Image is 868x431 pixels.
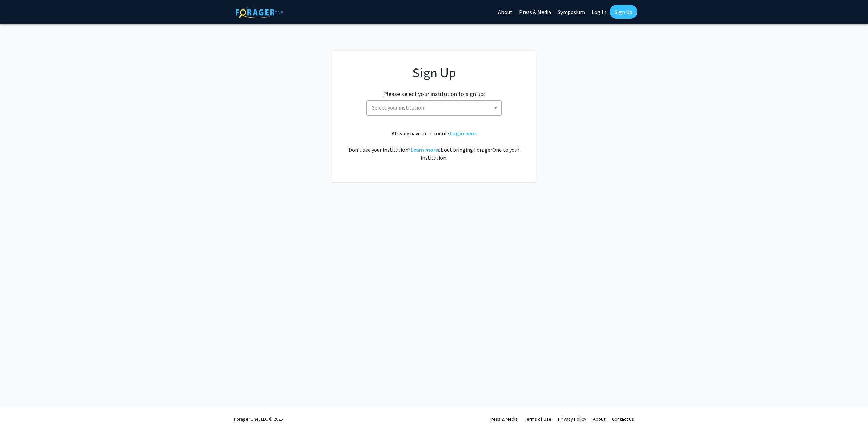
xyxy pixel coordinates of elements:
[372,104,424,111] span: Select your institution
[612,416,634,422] a: Contact Us
[593,416,605,422] a: About
[411,146,438,153] a: Learn more about bringing ForagerOne to your institution
[610,5,637,19] a: Sign Up
[366,100,502,116] span: Select your institution
[236,6,283,18] img: ForagerOne Logo
[383,90,485,98] h2: Please select your institution to sign up:
[346,64,522,81] h1: Sign Up
[346,129,522,162] div: Already have an account? . Don't see your institution? about bringing ForagerOne to your institut...
[489,416,518,422] a: Press & Media
[558,416,586,422] a: Privacy Policy
[450,130,476,137] a: Log in here
[525,416,551,422] a: Terms of Use
[234,407,283,431] div: ForagerOne, LLC © 2025
[369,101,501,115] span: Select your institution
